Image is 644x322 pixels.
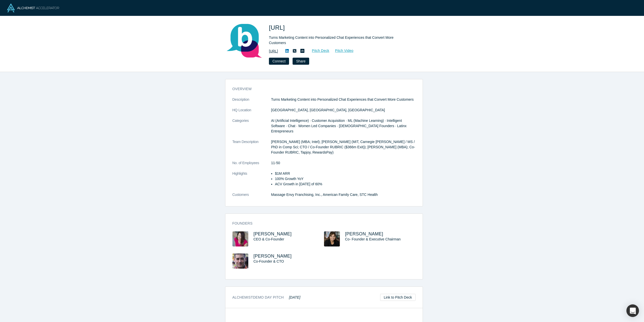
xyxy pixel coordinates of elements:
[232,192,271,203] dt: Customers
[254,259,284,263] span: Co-Founder & CTO
[275,171,416,176] li: $1M ARR
[380,294,415,301] a: Link to Pitch Deck
[232,171,271,192] dt: Highlights
[232,231,248,246] img: Rebecca Clyde's Profile Image
[324,231,340,246] img: Anu Shukla's Profile Image
[232,139,271,160] dt: Team Description
[271,139,416,155] p: [PERSON_NAME] (MBA; Intel); [PERSON_NAME] (MIT, Carnegie [PERSON_NAME] / MS / PhD in Comp Sci; CT...
[271,160,416,166] dd: 11-50
[232,254,248,269] img: Chris Maeda's Profile Image
[227,23,262,58] img: Botco.ai's Logo
[269,35,410,46] div: Turns Marketing Content into Personalized Chat Experiences that Convert More Customers
[269,24,287,31] span: [URL]
[275,176,416,182] li: 100% Growth YoY
[269,58,289,65] button: Connect
[271,192,416,197] dd: Massage Envy Franchising, Inc., American Family Care, STC Health
[232,221,409,226] h3: Founders
[269,49,278,54] a: [URL]
[345,237,401,241] span: Co- Founder & Executive Chairman
[345,231,383,236] a: [PERSON_NAME]
[254,231,292,236] a: [PERSON_NAME]
[232,295,301,300] h3: Alchemist Demo Day Pitch
[306,48,330,54] a: Pitch Deck
[330,48,354,54] a: Pitch Video
[271,108,416,113] dd: [GEOGRAPHIC_DATA], [GEOGRAPHIC_DATA], [GEOGRAPHIC_DATA]
[232,97,271,108] dt: Description
[232,86,409,92] h3: overview
[254,254,292,259] a: [PERSON_NAME]
[293,58,309,65] button: Share
[271,119,407,133] span: AI (Artificial Intelligence) · Customer Acquisition · ML (Machine Learning) · Intelligent Softwar...
[232,108,271,118] dt: HQ Location
[275,182,416,187] li: ACV Growth in [DATE] of 60%
[254,237,284,241] span: CEO & Co-Founder
[232,118,271,139] dt: Categories
[271,97,416,102] p: Turns Marketing Content into Personalized Chat Experiences that Convert More Customers
[7,4,59,12] img: Alchemist Logo
[289,295,300,299] em: [DATE]
[232,160,271,171] dt: No. of Employees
